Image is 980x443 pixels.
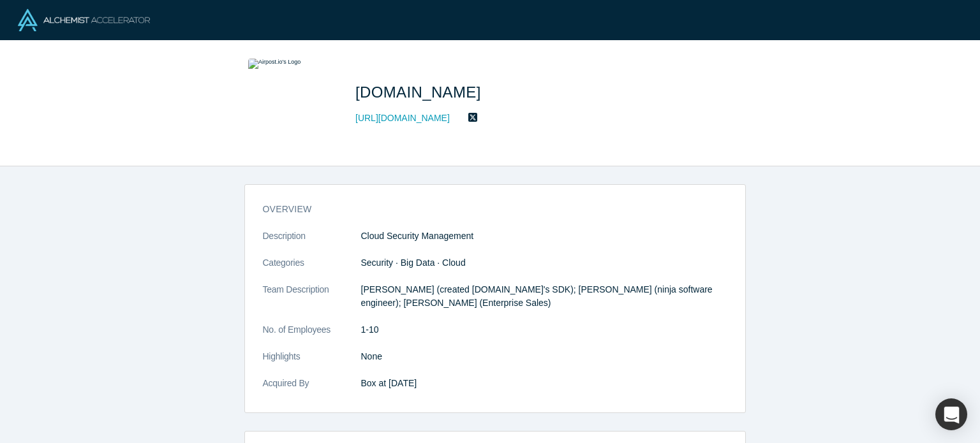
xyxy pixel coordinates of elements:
[263,377,361,403] dt: Acquired By
[263,323,361,350] dt: No. of Employees
[361,258,466,268] span: Security · Big Data · Cloud
[361,350,727,363] p: None
[361,377,727,390] dd: Box at [DATE]
[263,350,361,377] dt: Highlights
[248,59,338,148] img: Airpost.io's Logo
[355,84,486,101] span: [DOMAIN_NAME]
[263,229,361,256] dt: Description
[361,283,727,310] p: [PERSON_NAME] (created [DOMAIN_NAME]'s SDK); [PERSON_NAME] (ninja software engineer); [PERSON_NAM...
[263,203,709,216] h3: overview
[355,112,450,125] a: [URL][DOMAIN_NAME]
[18,9,150,31] img: Alchemist Logo
[361,323,727,337] dd: 1-10
[263,256,361,283] dt: Categories
[263,283,361,323] dt: Team Description
[361,229,727,243] p: Cloud Security Management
